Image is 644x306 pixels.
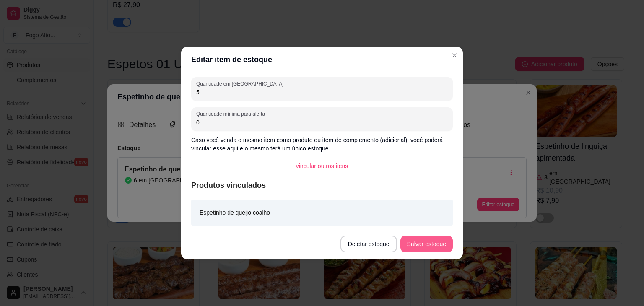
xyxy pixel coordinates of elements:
button: vincular outros itens [289,158,355,174]
label: Quantidade em [GEOGRAPHIC_DATA] [196,80,286,87]
p: Caso você venda o mesmo item como produto ou item de complemento (adicional), você poderá vincula... [191,136,453,153]
input: Quantidade mínima para alerta [196,118,448,127]
article: Espetinho de queijo coalho [200,208,270,217]
button: Salvar estoque [400,236,453,252]
article: Produtos vinculados [191,179,453,191]
header: Editar item de estoque [181,47,463,72]
label: Quantidade mínima para alerta [196,110,268,117]
input: Quantidade em estoque [196,88,448,96]
button: Close [448,49,461,62]
button: Deletar estoque [340,236,397,252]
